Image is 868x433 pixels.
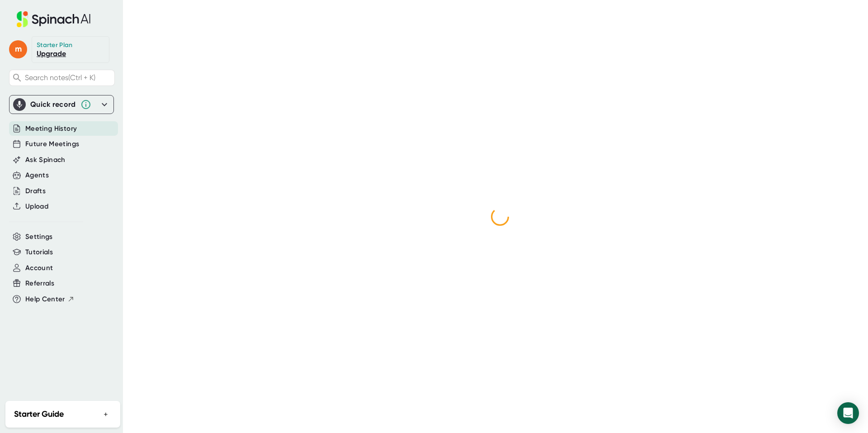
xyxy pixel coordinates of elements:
[9,40,27,58] span: m
[25,124,77,134] button: Meeting History
[837,402,859,424] div: Open Intercom Messenger
[14,408,64,420] h2: Starter Guide
[100,408,112,421] button: +
[25,278,54,289] button: Referrals
[25,170,49,181] button: Agents
[25,139,79,149] button: Future Meetings
[25,232,53,242] button: Settings
[25,263,53,273] button: Account
[30,100,76,109] div: Quick record
[25,294,75,305] button: Help Center
[37,41,73,49] div: Starter Plan
[13,95,110,114] div: Quick record
[37,49,66,58] a: Upgrade
[25,294,65,305] span: Help Center
[25,201,48,212] button: Upload
[25,247,53,257] button: Tutorials
[25,186,46,196] button: Drafts
[25,155,66,165] button: Ask Spinach
[25,73,95,82] span: Search notes (Ctrl + K)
